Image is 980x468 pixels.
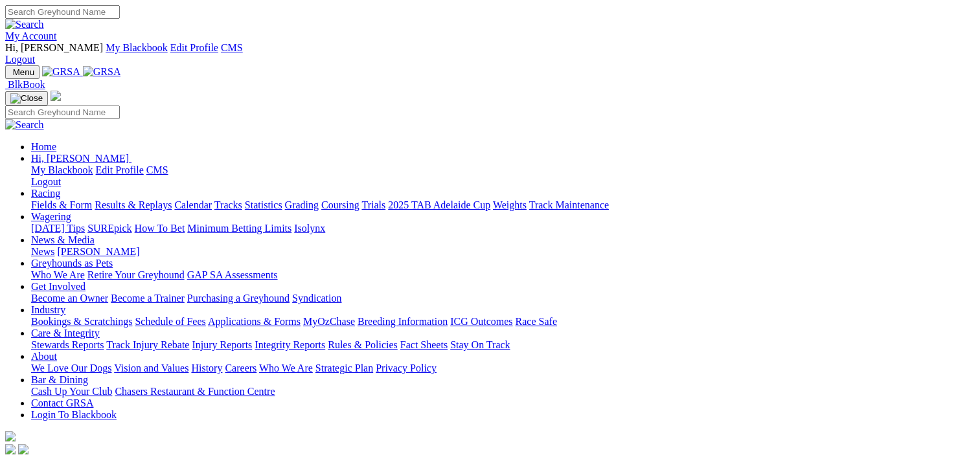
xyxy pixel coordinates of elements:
[515,316,556,327] a: Race Safe
[31,258,113,269] a: Greyhounds as Pets
[31,409,117,420] a: Login To Blackbook
[10,93,43,104] img: Close
[111,293,185,304] a: Become a Trainer
[31,386,112,397] a: Cash Up Your Club
[42,66,80,78] img: GRSA
[87,269,185,280] a: Retire Your Greyhound
[5,5,120,19] input: Search
[31,199,92,210] a: Fields & Form
[31,176,61,187] a: Logout
[31,281,85,292] a: Get Involved
[31,153,131,164] a: Hi, [PERSON_NAME]
[5,19,44,30] img: Search
[5,444,16,454] img: facebook.svg
[191,362,222,373] a: History
[31,223,975,234] div: Wagering
[31,164,93,175] a: My Blackbook
[5,42,975,65] div: My Account
[5,91,48,106] button: Toggle navigation
[31,351,57,362] a: About
[31,316,132,327] a: Bookings & Scratchings
[315,362,373,373] a: Strategic Plan
[214,199,242,210] a: Tracks
[292,293,341,304] a: Syndication
[187,223,291,234] a: Minimum Betting Limits
[328,339,398,350] a: Rules & Policies
[31,293,108,304] a: Become an Owner
[31,234,95,245] a: News & Media
[5,119,44,131] img: Search
[303,316,355,327] a: MyOzChase
[31,269,85,280] a: Who We Are
[96,164,144,175] a: Edit Profile
[450,339,510,350] a: Stay On Track
[5,42,103,53] span: Hi, [PERSON_NAME]
[187,293,290,304] a: Purchasing a Greyhound
[361,199,385,210] a: Trials
[31,328,100,339] a: Care & Integrity
[450,316,512,327] a: ICG Outcomes
[31,199,975,211] div: Racing
[115,386,275,397] a: Chasers Restaurant & Function Centre
[5,79,45,90] a: BlkBook
[114,362,188,373] a: Vision and Values
[31,339,104,350] a: Stewards Reports
[135,223,185,234] a: How To Bet
[5,54,35,65] a: Logout
[5,431,16,441] img: logo-grsa-white.png
[31,304,65,315] a: Industry
[87,223,131,234] a: SUREpick
[31,293,975,304] div: Get Involved
[376,362,437,373] a: Privacy Policy
[31,362,111,373] a: We Love Our Dogs
[225,362,256,373] a: Careers
[192,339,252,350] a: Injury Reports
[529,199,609,210] a: Track Maintenance
[174,199,212,210] a: Calendar
[31,223,85,234] a: [DATE] Tips
[31,386,975,397] div: Bar & Dining
[170,42,218,53] a: Edit Profile
[5,30,57,41] a: My Account
[388,199,490,210] a: 2025 TAB Adelaide Cup
[400,339,448,350] a: Fact Sheets
[31,374,88,385] a: Bar & Dining
[208,316,301,327] a: Applications & Forms
[95,199,172,210] a: Results & Replays
[51,91,61,101] img: logo-grsa-white.png
[5,65,40,79] button: Toggle navigation
[31,269,975,281] div: Greyhounds as Pets
[294,223,325,234] a: Isolynx
[146,164,168,175] a: CMS
[31,362,975,374] div: About
[31,141,56,152] a: Home
[321,199,359,210] a: Coursing
[259,362,313,373] a: Who We Are
[31,153,129,164] span: Hi, [PERSON_NAME]
[358,316,448,327] a: Breeding Information
[31,397,93,408] a: Contact GRSA
[245,199,282,210] a: Statistics
[13,67,34,77] span: Menu
[31,246,975,258] div: News & Media
[8,79,45,90] span: BlkBook
[106,339,189,350] a: Track Injury Rebate
[135,316,205,327] a: Schedule of Fees
[31,188,60,199] a: Racing
[31,211,71,222] a: Wagering
[31,246,54,257] a: News
[493,199,527,210] a: Weights
[31,164,975,188] div: Hi, [PERSON_NAME]
[187,269,278,280] a: GAP SA Assessments
[31,339,975,351] div: Care & Integrity
[18,444,28,454] img: twitter.svg
[83,66,121,78] img: GRSA
[106,42,168,53] a: My Blackbook
[285,199,319,210] a: Grading
[31,316,975,328] div: Industry
[5,106,120,119] input: Search
[57,246,139,257] a: [PERSON_NAME]
[255,339,325,350] a: Integrity Reports
[221,42,243,53] a: CMS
